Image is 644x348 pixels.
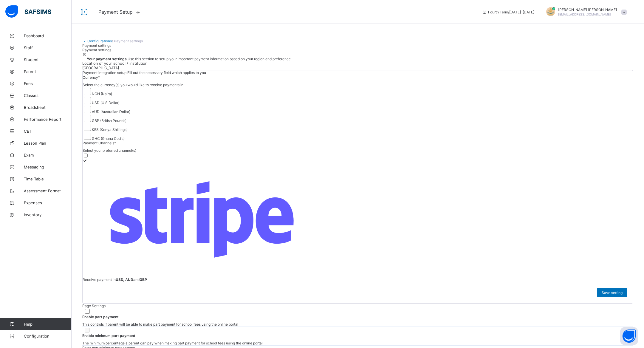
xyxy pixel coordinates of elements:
span: Dashboard [24,33,72,38]
img: safsims [5,5,51,18]
label: KES (Kenya Shillings) [92,127,128,132]
span: [PERSON_NAME] [PERSON_NAME] [558,7,617,12]
label: GHC (Ghana Cedis) [92,136,125,141]
span: Broadsheet [24,105,72,110]
label: GBP (British Pounds) [92,118,126,123]
span: Messaging [24,165,72,169]
span: Expenses [24,200,72,205]
span: Help [24,322,71,327]
span: Student [24,57,72,62]
span: / Payment settings [112,39,143,43]
span: CBT [24,129,72,134]
span: Inventory [24,212,72,217]
span: Payment settings [82,48,111,52]
span: Time Table [24,177,72,181]
span: Use this section to setup your important payment information based on your region and preference. [128,57,292,61]
span: Payment Channels [83,141,116,145]
span: Staff [24,45,72,50]
span: This controls if parent will be able to make part payment for school fees using the online portal [82,322,238,327]
span: Payment settings [82,43,111,48]
span: [GEOGRAPHIC_DATA] [82,66,119,70]
span: Payment integration setup [83,70,127,75]
span: Fill out the necessary field which applies to you [127,70,206,75]
span: Performance Report [24,117,72,122]
span: Currency [83,75,100,80]
div: MOHAMEDMOHAMED [540,7,630,17]
span: Select your preferred channel(s) [83,148,136,153]
span: Page Settings [82,304,106,308]
span: Lesson Plan [24,141,72,146]
span: Enable minimum part payment [82,333,135,338]
img: stripe_logo.45c87324993da65ca72a.png [83,163,321,276]
span: Receive payment in and [83,277,147,282]
span: The minimum percentage a parent can pay when making part payment for school fees using the online... [82,341,263,345]
span: Assessment Format [24,188,72,193]
b: USD, AUD [116,277,133,282]
span: Select the currency(s) you would like to receive payments in [83,83,183,87]
label: USD (U.S Dollar) [92,100,120,105]
span: session/term information [482,10,534,14]
span: Payment Setup [98,9,133,15]
span: [EMAIL_ADDRESS][DOMAIN_NAME] [558,13,611,16]
span: Save setting [602,290,623,295]
span: Parent [24,69,72,74]
a: Configurations [87,39,112,43]
span: Your payment settings [87,57,128,61]
label: NGN (Naira) [92,92,112,96]
span: Configuration [24,334,71,338]
span: Enable part payment [82,315,119,319]
b: GBP [140,277,147,282]
span: Fees [24,81,72,86]
label: AUD (Australian Dollar) [92,109,130,114]
span: Location of your school / institution [82,61,633,66]
span: Classes [24,93,72,98]
button: Open asap [620,327,638,345]
span: Exam [24,153,72,157]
